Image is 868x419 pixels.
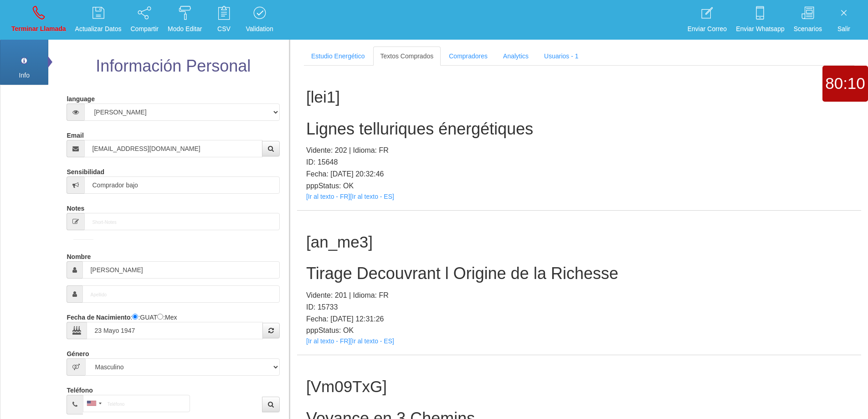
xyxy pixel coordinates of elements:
input: :Quechi GUAT [132,314,138,320]
p: ID: 15733 [306,301,852,313]
p: Scenarios [794,24,822,34]
p: CSV [211,24,236,34]
input: Short-Notes [84,213,279,230]
label: Género [67,346,89,358]
a: Analytics [496,47,536,66]
div: : :GUAT :Mex [67,310,279,339]
label: Sensibilidad [67,164,104,176]
h1: 80:10 [822,75,868,93]
input: Correo electrónico [84,140,262,157]
a: Enviar Correo [684,3,730,37]
input: Teléfono [83,395,190,412]
p: pppStatus: OK [306,325,852,336]
a: Textos Comprados [373,47,441,66]
a: [Ir al texto - ES] [350,337,394,345]
p: Vidente: 202 | Idioma: FR [306,145,852,156]
label: Email [67,128,83,140]
h2: Información Personal [64,57,282,75]
a: Terminar Llamada [8,3,69,37]
a: Scenarios [791,3,825,37]
input: Sensibilidad [84,176,279,194]
h2: Lignes telluriques énergétiques [306,120,852,138]
div: United States: +1 [83,395,104,412]
p: Modo Editar [168,24,202,34]
h1: [an_me3] [306,233,852,251]
p: ID: 15648 [306,156,852,168]
p: Fecha: [DATE] 12:31:26 [306,313,852,325]
a: Compartir [128,3,162,37]
a: CSV [208,3,240,37]
a: Validation [242,3,276,37]
a: Usuarios - 1 [537,47,586,66]
label: Teléfono [67,383,92,395]
p: Actualizar Datos [75,24,122,34]
p: Vidente: 201 | Idioma: FR [306,290,852,301]
p: Salir [831,24,857,34]
input: Apellido [82,285,279,303]
label: language [67,91,94,103]
p: Validation [246,24,273,34]
h2: Tirage Decouvrant l Origine de la Richesse [306,264,852,283]
input: Nombre [82,261,279,279]
a: Compradores [442,47,495,66]
p: Terminar Llamada [11,24,66,34]
p: pppStatus: OK [306,180,852,192]
p: Enviar Correo [688,24,727,34]
p: Enviar Whatsapp [736,24,785,34]
a: [Ir al texto - ES] [350,193,394,200]
a: [Ir al texto - FR] [306,337,350,345]
a: Actualizar Datos [72,3,125,37]
h1: [Vm09TxG] [306,378,852,396]
p: Compartir [131,24,159,34]
h1: [lei1] [306,88,852,106]
a: Modo Editar [164,3,205,37]
a: Estudio Energético [304,47,372,66]
a: [Ir al texto - FR] [306,193,350,200]
input: :Yuca-Mex [157,314,163,320]
label: Notes [67,201,84,213]
p: Fecha: [DATE] 20:32:46 [306,168,852,180]
a: Enviar Whatsapp [733,3,788,37]
a: Salir [828,3,860,37]
label: Fecha de Nacimiento [67,310,130,322]
label: Nombre [67,249,91,261]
